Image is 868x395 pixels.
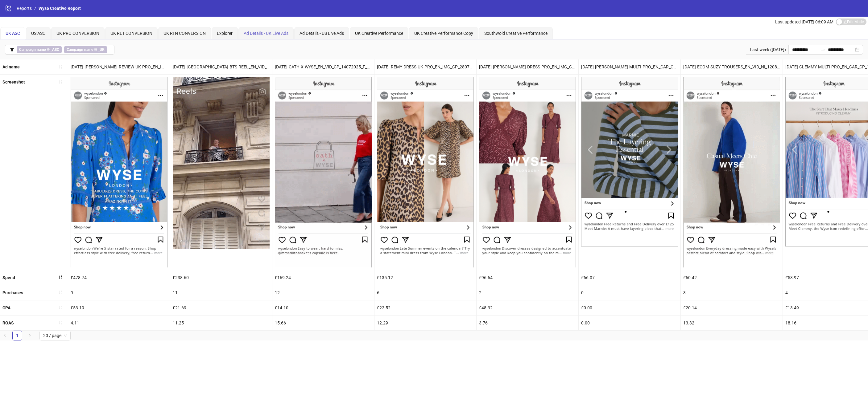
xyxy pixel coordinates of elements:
span: ∋ [64,46,107,53]
span: filter [10,47,14,52]
div: 0 [579,285,680,300]
div: £135.12 [374,270,476,285]
span: sort-ascending [58,320,63,325]
div: 12.29 [374,316,476,330]
span: sort-ascending [58,65,63,69]
b: Screenshot [2,79,25,84]
div: 2 [477,285,578,300]
div: £169.24 [272,270,374,285]
span: sort-ascending [58,290,63,295]
span: Southwold Creative Performance [484,31,548,36]
span: UK PRO CONVERSION [56,31,99,36]
img: Screenshot 120229972557180055 [683,77,780,267]
li: 1 [12,331,22,340]
div: [DATE]-[GEOGRAPHIC_DATA]-BTS-REEL_EN_VID_NI_20082025_F_CC_SC8_USP11_LOFI [170,59,272,74]
div: 12 [272,285,374,300]
div: [DATE]-ECOM-SUZY-TROUSERS_EN_VID_NI_12082025_F_CC_SC1_USP3_ECOM [681,59,783,74]
a: Reports [15,5,33,12]
span: Ad Details - US Live Ads [300,31,344,36]
div: Page Size [39,331,71,340]
span: Wyse Creative Report [39,6,81,11]
img: Screenshot 120229138630260055 [377,77,474,267]
div: [DATE]-[PERSON_NAME]-DRESS-PRO_EN_IMG_CP_12082025_F_CC_SC17_USP3_ECOM [477,59,578,74]
span: ∋ [17,46,62,53]
img: Screenshot 120229138606330055 [71,77,167,267]
button: right [25,331,35,340]
div: £60.42 [681,270,783,285]
div: £66.07 [579,270,680,285]
div: 11 [170,285,272,300]
span: Ad Details - UK Live Ads [244,31,288,36]
button: Campaign name ∋ _ASCCampaign name ∋ _UK [5,45,114,55]
span: UK Creative Performance Copy [414,31,473,36]
div: £478.74 [68,270,170,285]
span: swap-right [820,47,825,52]
div: Last week ([DATE]) [746,45,788,55]
div: [DATE]-[PERSON_NAME]-MULTI-PRO_EN_CAR_CP_12082025_F_CC_SC3_USP3_ECOM [579,59,680,74]
b: Ad name [2,64,20,69]
div: £53.19 [68,300,170,315]
div: £96.64 [477,270,578,285]
div: £14.10 [272,300,374,315]
div: 3.76 [477,316,578,330]
div: £22.52 [374,300,476,315]
div: 0.00 [579,316,680,330]
b: _ASC [51,47,59,52]
span: UK Creative Performance [355,31,403,36]
div: 3 [681,285,783,300]
img: Screenshot 120227631583960055 [275,77,372,267]
div: 4.11 [68,316,170,330]
span: right [28,333,31,337]
img: Screenshot 120229972597220055 [581,77,678,246]
span: UK RTN CONVERSION [163,31,206,36]
div: £20.14 [681,300,783,315]
b: _UK [98,47,105,52]
img: Screenshot 120230947599570055 [173,77,270,249]
div: [DATE]-CATH-X-WYSE_EN_VID_CP_14072025_F_CC_SC1_None_NEWSEASON [272,59,374,74]
div: 6 [374,285,476,300]
b: Campaign name [67,47,93,52]
div: [DATE]-[PERSON_NAME]-REVIEW-UK-PRO_EN_IMG_CP_28072025_F_CC_SC9_None_NEWSEASON [68,59,170,74]
span: US ASC [31,31,45,36]
div: £0.00 [579,300,680,315]
span: sort-ascending [58,80,63,84]
span: UK RET CONVERSION [110,31,152,36]
span: Explorer [217,31,233,36]
b: Purchases [2,290,23,295]
li: / [34,5,36,12]
div: £238.60 [170,270,272,285]
div: £21.69 [170,300,272,315]
b: Campaign name [19,47,46,52]
div: 11.25 [170,316,272,330]
b: CPA [2,305,10,310]
b: Spend [2,275,15,280]
li: Next Page [25,331,35,340]
a: 1 [13,331,22,340]
span: sort-ascending [58,305,63,310]
span: UK ASC [6,31,20,36]
img: Screenshot 120229972548530055 [479,77,576,267]
div: £48.32 [477,300,578,315]
div: 13.32 [681,316,783,330]
span: left [3,333,7,337]
div: 15.66 [272,316,374,330]
b: ROAS [2,320,14,325]
span: 20 / page [43,331,67,340]
span: Last updated [DATE] 06:09 AM [775,19,833,24]
div: [DATE]-REMY-DRESS-UK-PRO_EN_IMG_CP_28072025_F_CC_SC1_None_NEWSEASON [374,59,476,74]
span: to [820,47,825,52]
div: 9 [68,285,170,300]
span: sort-descending [58,275,63,279]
